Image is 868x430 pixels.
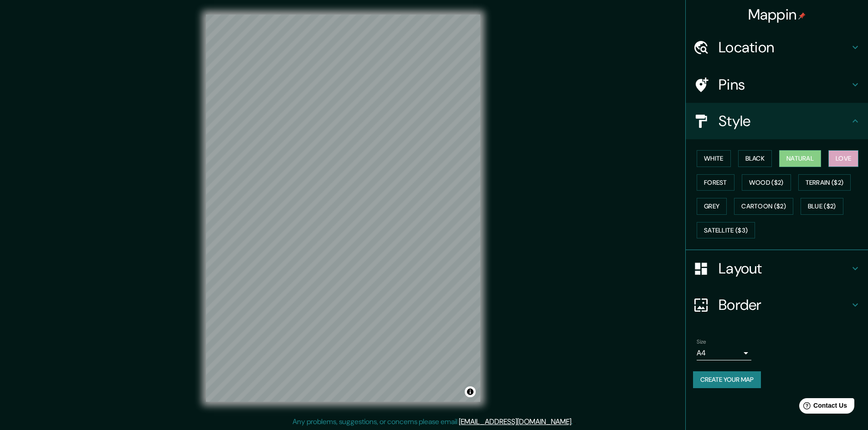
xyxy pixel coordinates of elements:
[734,198,793,215] button: Cartoon ($2)
[697,198,727,215] button: Grey
[206,15,480,402] canvas: Map
[719,112,850,130] h4: Style
[719,38,850,56] h4: Location
[697,346,751,360] div: A4
[697,338,706,346] label: Size
[686,66,868,103] div: Pins
[293,416,573,427] p: Any problems, suggestions, or concerns please email .
[697,222,755,239] button: Satellite ($3)
[574,416,576,427] div: .
[697,174,734,191] button: Forest
[748,5,806,24] h4: Mappin
[779,150,821,167] button: Natural
[719,296,850,314] h4: Border
[801,198,843,215] button: Blue ($2)
[738,150,772,167] button: Black
[742,174,791,191] button: Wood ($2)
[697,150,731,167] button: White
[686,103,868,139] div: Style
[686,29,868,66] div: Location
[719,259,850,278] h4: Layout
[828,150,858,167] button: Love
[693,371,761,388] button: Create your map
[686,250,868,287] div: Layout
[787,395,858,420] iframe: Help widget launcher
[465,386,476,397] button: Toggle attribution
[798,174,851,191] button: Terrain ($2)
[719,76,850,94] h4: Pins
[686,287,868,323] div: Border
[798,12,806,20] img: pin-icon.png
[459,417,571,426] a: [EMAIL_ADDRESS][DOMAIN_NAME]
[573,416,574,427] div: .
